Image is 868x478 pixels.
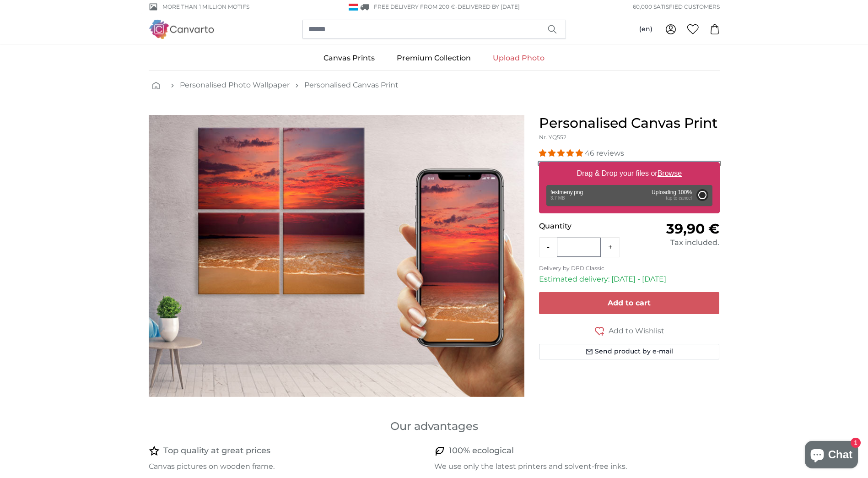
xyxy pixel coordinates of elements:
p: We use only the latest printers and solvent-free inks. [434,461,712,472]
h1: Personalised Canvas Print [539,115,720,131]
a: Personalised Photo Wallpaper [180,80,290,91]
span: - [455,3,520,10]
p: Delivery by DPD Classic [539,265,720,272]
inbox-online-store-chat: Shopify online store chat [802,441,861,471]
div: 1 of 1 [149,115,524,397]
a: Premium Collection [386,46,482,70]
span: 60,000 satisfied customers [633,3,720,11]
p: Canvas pictures on wooden frame. [149,461,427,472]
u: Browse [658,169,682,177]
a: Canvas Prints [313,46,386,70]
span: Nr. YQ552 [539,134,566,141]
span: 46 reviews [585,149,624,158]
div: Tax included. [629,237,719,248]
button: + [601,238,620,256]
label: Drag & Drop your files or [573,164,685,183]
img: personalised-canvas-print [149,115,524,397]
button: Send product by e-mail [539,344,720,359]
button: Add to cart [539,292,720,314]
a: Personalised Canvas Print [304,80,399,91]
img: Canvarto [149,20,215,38]
h4: Top quality at great prices [163,445,270,457]
span: Delivered by [DATE] [458,3,520,10]
nav: breadcrumbs [149,71,720,100]
button: - [539,238,557,256]
button: Add to Wishlist [539,325,720,337]
span: Add to cart [608,299,651,307]
h3: Our advantages [149,419,720,434]
span: Add to Wishlist [609,326,664,337]
button: (en) [632,21,660,38]
p: Quantity [539,221,629,232]
img: Luxembourg [349,4,358,11]
a: Upload Photo [482,46,555,70]
span: 39,90 € [666,220,719,237]
span: FREE delivery from 200 € [374,3,455,10]
p: Estimated delivery: [DATE] - [DATE] [539,274,720,285]
span: More than 1 million motifs [162,3,249,11]
h4: 100% ecological [449,445,514,457]
span: 4.93 stars [539,149,585,158]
